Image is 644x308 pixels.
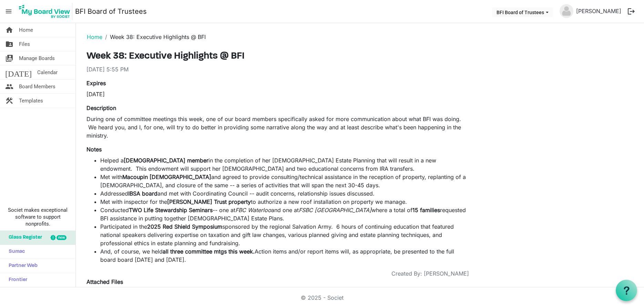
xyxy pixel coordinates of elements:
label: Notes [86,145,102,153]
li: Met with inspector for the to authorize a new roof installation on property we manage. [100,198,469,206]
span: switch_account [5,51,13,65]
h3: Week 38: Executive Highlights @ BFI [86,51,469,62]
div: new [57,235,67,240]
strong: 2025 Red Shield Symposium [147,223,222,230]
img: no-profile-picture.svg [560,4,573,18]
li: And, of course, we held Action items and/or report items will, as appropriate, be presented to th... [100,247,469,264]
strong: 15 families [412,207,440,213]
strong: Macoupin [DEMOGRAPHIC_DATA] [122,173,211,180]
img: My Board View Logo [17,3,72,20]
label: Description [86,104,116,112]
span: construction [5,94,13,108]
li: Week 38: Executive Highlights @ BFI [102,33,206,41]
span: Societ makes exceptional software to support nonprofits. [3,207,72,227]
a: [PERSON_NAME] [573,4,624,18]
span: Templates [19,94,43,108]
strong: TWO Life Stewardship Seminars [129,207,213,213]
span: Partner Web [5,259,38,273]
li: Conducted -- one at and one at where a total of requested BFI assistance in putting together [DEM... [100,206,469,222]
a: My Board View Logo [17,3,75,20]
strong: [DEMOGRAPHIC_DATA] member [124,157,208,164]
a: Home [87,33,102,40]
div: [DATE] 5:55 PM [86,65,469,73]
li: Helped a in the completion of her [DEMOGRAPHIC_DATA] Estate Planning that will result in a new en... [100,156,469,173]
span: Sumac [5,245,25,259]
span: home [5,23,13,37]
span: Glass Register [5,231,42,245]
a: BFI Board of Trustees [75,4,147,18]
span: folder_shared [5,37,13,51]
span: Calendar [37,66,58,79]
div: [DATE] [86,90,273,98]
span: menu [2,5,15,18]
span: people [5,80,13,93]
span: Board Members [19,80,55,93]
label: Attached Files [86,278,123,286]
span: Created By: [PERSON_NAME] [391,269,469,278]
li: Addressed and met with Coordinating Council -- audit concerns, relationship issues discussed. [100,189,469,198]
label: Expires [86,79,106,87]
p: During one of committee meetings this week, one of our board members specifically asked for more ... [86,115,469,140]
em: FSBC [GEOGRAPHIC_DATA] [299,207,371,213]
em: FBC Waterloo [235,207,271,213]
button: BFI Board of Trustees dropdownbutton [492,7,553,17]
a: © 2025 - Societ [301,294,344,301]
strong: IBSA board [128,190,157,197]
span: Home [19,23,33,37]
span: Frontier [5,273,27,287]
span: Files [19,37,30,51]
li: Participated in the sponsored by the regional Salvation Army. 6 hours of continuing education tha... [100,222,469,247]
strong: all three committee mtgs this week. [163,248,255,255]
span: Manage Boards [19,51,55,65]
span: [DATE] [5,66,32,79]
li: Met with and agreed to provide consulting/technical assistance in the reception of property, repl... [100,173,469,189]
button: logout [624,4,638,19]
strong: [PERSON_NAME] Trust property [167,198,251,205]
